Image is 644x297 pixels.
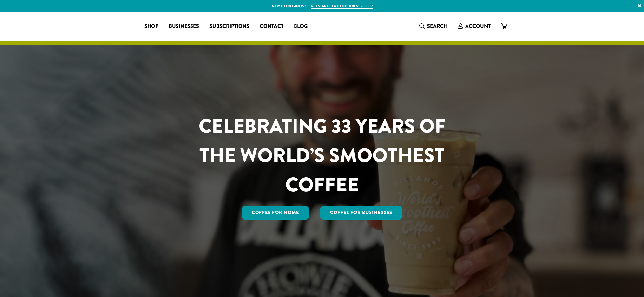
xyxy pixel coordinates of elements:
a: Coffee for Home [242,206,309,220]
span: Account [465,22,491,30]
a: Search [414,21,453,32]
span: Contact [260,22,283,31]
span: Blog [294,22,308,31]
span: Businesses [169,22,199,31]
span: Search [427,22,448,30]
a: Get started with our best seller [311,3,373,9]
span: Shop [144,22,158,31]
span: Subscriptions [209,22,249,31]
a: Shop [139,21,164,32]
a: Coffee For Businesses [320,206,402,220]
h1: CELEBRATING 33 YEARS OF THE WORLD’S SMOOTHEST COFFEE [179,112,465,199]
